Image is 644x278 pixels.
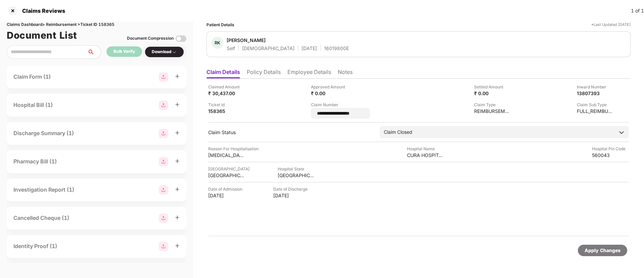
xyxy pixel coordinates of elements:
div: Approved Amount [311,84,348,90]
span: plus [175,74,180,79]
button: search [87,45,101,59]
div: ₹ 0.00 [474,90,511,96]
img: svg+xml;base64,PHN2ZyBpZD0iR3JvdXBfMjg4MTMiIGRhdGEtbmFtZT0iR3JvdXAgMjg4MTMiIHhtbG5zPSJodHRwOi8vd3... [159,72,168,82]
div: [GEOGRAPHIC_DATA] [278,172,315,178]
div: Identity Proof (1) [13,242,57,250]
div: REIMBURSEMENT [474,108,511,114]
div: Claims Dashboard > Reimbursement > Ticket ID 158365 [7,22,186,28]
div: 560043 [592,152,629,158]
div: Hospital State [278,166,315,172]
div: Date of Discharge [273,186,310,192]
img: svg+xml;base64,PHN2ZyBpZD0iR3JvdXBfMjg4MTMiIGRhdGEtbmFtZT0iR3JvdXAgMjg4MTMiIHhtbG5zPSJodHRwOi8vd3... [159,101,168,110]
span: plus [175,130,180,135]
img: downArrowIcon [618,129,625,136]
div: 13807393 [577,90,614,96]
img: svg+xml;base64,PHN2ZyBpZD0iR3JvdXBfMjg4MTMiIGRhdGEtbmFtZT0iR3JvdXAgMjg4MTMiIHhtbG5zPSJodHRwOi8vd3... [159,242,168,251]
div: 1 of 1 [631,7,644,14]
div: Settled Amount [474,84,511,90]
div: Patient Details [206,22,234,28]
div: Claimed Amount [208,84,245,90]
img: svg+xml;base64,PHN2ZyBpZD0iR3JvdXBfMjg4MTMiIGRhdGEtbmFtZT0iR3JvdXAgMjg4MTMiIHhtbG5zPSJodHRwOi8vd3... [159,213,168,223]
div: Claims Reviews [18,7,65,14]
div: Claim Sub Type [577,102,614,108]
div: Hospital Pin Code [592,146,629,152]
div: [GEOGRAPHIC_DATA] [208,166,249,172]
div: [MEDICAL_DATA] Positive [208,152,245,158]
div: Hospital Name [407,146,444,152]
div: ₹ 0.00 [311,90,348,96]
div: RK [212,37,223,49]
div: 158365 [208,108,245,114]
div: Apply Changes [585,247,620,254]
span: plus [175,243,180,248]
span: search [87,49,101,55]
li: Employee Details [287,69,331,78]
div: [PERSON_NAME] [227,37,266,43]
div: [GEOGRAPHIC_DATA] [208,172,245,178]
div: [DATE] [302,45,317,51]
div: Download [152,49,177,55]
div: ₹ 30,437.00 [208,90,245,96]
span: plus [175,215,180,220]
div: Date of Admission [208,186,245,192]
div: Ticket Id [208,102,245,108]
img: svg+xml;base64,PHN2ZyBpZD0iR3JvdXBfMjg4MTMiIGRhdGEtbmFtZT0iR3JvdXAgMjg4MTMiIHhtbG5zPSJodHRwOi8vd3... [159,157,168,166]
div: [DATE] [208,192,245,199]
span: plus [175,159,180,163]
div: Hospital Bill (1) [13,101,53,109]
div: CURA HOSPITAL [407,152,444,158]
div: 16019800E [324,45,349,51]
div: Claim Status [208,129,373,135]
div: Cancelled Cheque (1) [13,214,69,222]
div: Bulk Verify [113,48,135,55]
div: *Last Updated [DATE] [591,22,631,28]
div: Investigation Report (1) [13,186,74,194]
div: Reason For Hospitalisation [208,146,259,152]
span: plus [175,102,180,107]
li: Notes [338,69,353,78]
div: Inward Number [577,84,614,90]
img: svg+xml;base64,PHN2ZyBpZD0iVG9nZ2xlLTMyeDMyIiB4bWxucz0iaHR0cDovL3d3dy53My5vcmcvMjAwMC9zdmciIHdpZH... [176,33,186,44]
img: svg+xml;base64,PHN2ZyBpZD0iR3JvdXBfMjg4MTMiIGRhdGEtbmFtZT0iR3JvdXAgMjg4MTMiIHhtbG5zPSJodHRwOi8vd3... [159,185,168,195]
li: Policy Details [247,69,281,78]
div: FULL_REIMBURSEMENT [577,108,614,114]
h1: Document List [7,28,77,43]
div: Self [227,45,235,51]
img: svg+xml;base64,PHN2ZyBpZD0iR3JvdXBfMjg4MTMiIGRhdGEtbmFtZT0iR3JvdXAgMjg4MTMiIHhtbG5zPSJodHRwOi8vd3... [159,129,168,138]
li: Claim Details [206,69,240,78]
span: plus [175,187,180,192]
div: Claim Form (1) [13,73,51,81]
div: Claim Type [474,102,511,108]
div: Document Compression [127,35,174,42]
div: [DEMOGRAPHIC_DATA] [242,45,294,51]
div: [DATE] [273,192,310,199]
div: Pharmacy Bill (1) [13,157,57,166]
div: Claim Closed [384,128,412,136]
img: svg+xml;base64,PHN2ZyBpZD0iRHJvcGRvd24tMzJ4MzIiIHhtbG5zPSJodHRwOi8vd3d3LnczLm9yZy8yMDAwL3N2ZyIgd2... [172,49,177,55]
div: Claim Number [311,102,370,108]
div: Discharge Summary (1) [13,129,74,137]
